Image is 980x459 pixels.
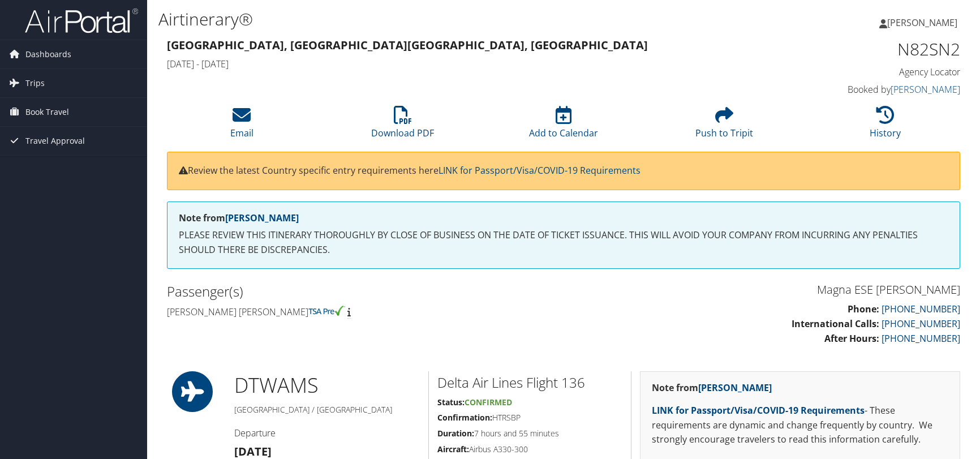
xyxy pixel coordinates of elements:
a: LINK for Passport/Visa/COVID-19 Requirements [439,164,641,177]
strong: Status: [437,397,465,407]
span: Travel Approval [25,127,85,155]
strong: Aircraft: [437,444,469,454]
strong: After Hours: [824,332,879,345]
p: Review the latest Country specific entry requirements here [179,164,948,178]
strong: Duration: [437,428,474,439]
a: [PERSON_NAME] [225,212,299,224]
a: [PHONE_NUMBER] [882,318,960,330]
a: [PERSON_NAME] [879,6,969,40]
a: Email [230,112,253,139]
h5: [GEOGRAPHIC_DATA] / [GEOGRAPHIC_DATA] [234,404,420,415]
h4: Booked by [775,83,960,96]
h4: [DATE] - [DATE] [167,58,758,70]
h4: Agency Locator [775,66,960,78]
h4: [PERSON_NAME] [PERSON_NAME] [167,306,555,318]
h2: Delta Air Lines Flight 136 [437,373,622,392]
h1: N82SN2 [775,37,960,61]
span: Confirmed [465,397,512,407]
a: History [870,112,901,139]
strong: [DATE] [234,444,272,459]
h1: Airtinerary® [158,7,699,31]
a: [PHONE_NUMBER] [882,332,960,345]
h1: DTW AMS [234,371,420,400]
strong: International Calls: [792,318,879,330]
h2: Passenger(s) [167,282,555,301]
h3: Magna ESE [PERSON_NAME] [572,282,960,298]
h5: 7 hours and 55 minutes [437,428,622,439]
p: PLEASE REVIEW THIS ITINERARY THOROUGHLY BY CLOSE OF BUSINESS ON THE DATE OF TICKET ISSUANCE. THIS... [179,228,948,257]
p: - These requirements are dynamic and change frequently by country. We strongly encourage traveler... [652,404,948,447]
strong: Phone: [848,303,879,315]
h5: HTRSBP [437,412,622,423]
a: [PHONE_NUMBER] [882,303,960,315]
a: [PERSON_NAME] [698,381,772,394]
a: Push to Tripit [695,112,753,139]
a: Add to Calendar [529,112,598,139]
a: [PERSON_NAME] [891,83,960,96]
strong: Confirmation: [437,412,492,423]
a: LINK for Passport/Visa/COVID-19 Requirements [652,404,865,417]
strong: [GEOGRAPHIC_DATA], [GEOGRAPHIC_DATA] [GEOGRAPHIC_DATA], [GEOGRAPHIC_DATA] [167,37,648,53]
span: [PERSON_NAME] [887,16,957,29]
span: Trips [25,69,45,97]
h5: Airbus A330-300 [437,444,622,455]
img: airportal-logo.png [25,7,138,34]
h4: Departure [234,427,420,439]
span: Book Travel [25,98,69,126]
span: Dashboards [25,40,71,68]
strong: Note from [652,381,772,394]
strong: Note from [179,212,299,224]
a: Download PDF [371,112,434,139]
img: tsa-precheck.png [308,306,345,316]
